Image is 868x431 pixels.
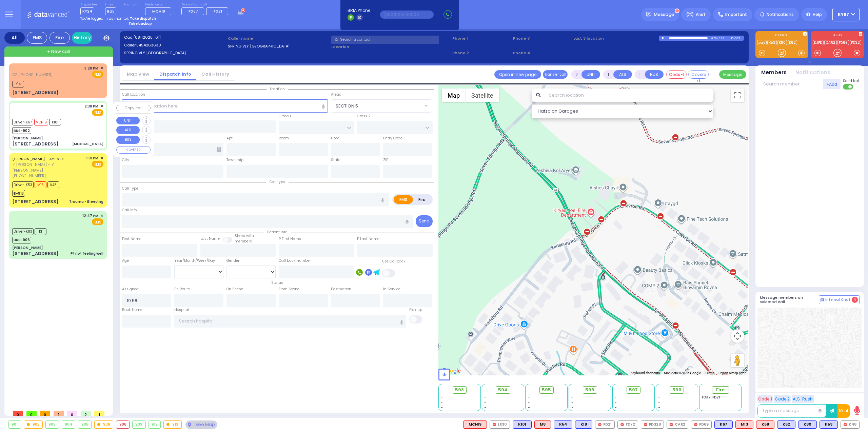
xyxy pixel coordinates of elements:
[838,12,849,18] span: KY67
[670,423,673,426] img: red-radio-icon.svg
[348,7,370,14] span: BRIA Phone
[54,411,64,416] span: 1
[534,420,551,429] div: M8
[62,421,75,428] div: 904
[49,119,61,125] span: K101
[12,156,45,161] a: [PERSON_NAME]
[122,258,129,263] label: Age
[331,44,450,50] label: Location
[694,423,697,426] img: red-radio-icon.svg
[777,420,795,429] div: BLS
[116,105,151,111] button: Copy call
[268,280,287,285] span: Status
[122,71,154,77] a: Map View
[585,387,594,393] span: 596
[813,40,824,45] a: KJFD
[513,420,532,429] div: BLS
[528,405,530,410] span: -
[35,228,46,235] span: K1
[100,155,103,161] span: ✕
[116,136,140,144] button: BUS
[760,79,823,89] input: Search member
[116,146,151,154] button: COVERED
[383,157,388,163] label: ZIP
[72,32,92,44] a: History
[92,71,103,78] span: EMS
[133,421,145,428] div: 909
[688,70,709,79] button: Covered
[837,40,849,45] a: FD69
[124,3,139,7] label: Night unit
[12,250,59,257] div: [STREET_ADDRESS]
[12,198,59,205] div: [STREET_ADDRESS]
[266,179,289,184] span: Call type
[122,92,145,97] label: Call Location
[767,40,777,45] a: K53
[84,66,98,71] span: 3:28 PM
[105,7,116,15] span: Bay
[463,420,487,429] div: ALS
[12,245,43,250] div: [PERSON_NAME]
[441,400,443,405] span: -
[12,141,59,148] div: [STREET_ADDRESS]
[136,42,161,48] span: 8454263630
[756,420,774,429] div: ALS
[200,236,220,241] label: Last Name
[86,156,98,161] span: 1:01 PM
[409,307,422,313] label: Pick up
[641,420,664,429] div: FD328
[122,99,328,112] input: Search location here
[615,405,617,410] span: -
[714,420,733,429] div: K67
[9,421,21,428] div: 901
[498,387,508,393] span: 594
[571,395,573,400] span: -
[441,405,443,410] span: -
[84,104,98,109] span: 2:38 PM
[760,295,819,304] h5: Message members on selected call
[264,230,291,235] span: Patient info
[441,395,443,400] span: -
[484,395,486,400] span: -
[820,420,838,429] div: BLS
[383,136,402,141] label: Entry Code
[394,195,413,204] label: EMS
[47,181,59,188] span: K48
[843,78,860,83] span: Send text
[181,3,231,7] label: Fire units on call
[767,12,794,18] span: Notifications
[122,287,139,292] label: Assigned
[154,71,196,77] a: Dispatch info
[571,405,573,410] span: -
[528,395,530,400] span: -
[217,147,221,152] span: Other building occupants
[235,233,254,238] small: Share with
[12,173,46,178] span: [PHONE_NUMBER]
[852,297,858,303] span: 4
[725,12,747,18] span: Important
[819,295,860,304] button: Internal Chat 4
[455,387,464,393] span: 593
[226,157,243,163] label: Township
[12,237,31,243] span: BUS-906
[69,199,103,204] div: Trauma - Bleeding
[774,395,791,403] button: Code 2
[133,35,161,40] span: [08112025_61]
[731,354,744,367] button: Drag Pegman onto the map to open Street View
[837,404,850,418] button: 10-4
[12,72,53,77] span: CB: [PHONE_NUMBER]
[629,387,638,393] span: 597
[416,215,433,227] button: Send
[12,228,34,235] span: Driver-K83
[832,8,860,21] button: KY67
[145,3,174,7] label: Medic on call
[40,411,50,416] span: 0
[581,70,600,79] button: UNIT
[795,69,830,77] button: Notifications
[757,395,773,403] button: Code 1
[130,16,156,21] strong: Take dispatch
[798,420,817,429] div: BLS
[490,420,510,429] div: LR30
[72,141,103,146] div: [MEDICAL_DATA]
[336,103,358,110] span: SECTION 5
